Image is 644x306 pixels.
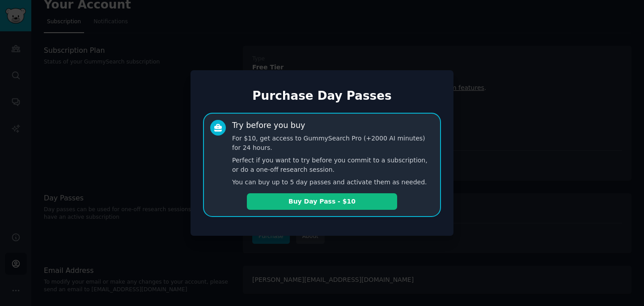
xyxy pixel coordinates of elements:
[203,89,441,103] h1: Purchase Day Passes
[232,134,434,153] p: For $10, get access to GummySearch Pro (+2000 AI minutes) for 24 hours.
[232,120,305,131] div: Try before you buy
[247,193,397,210] button: Buy Day Pass - $10
[232,178,434,187] p: You can buy up to 5 day passes and activate them as needed.
[232,156,434,174] p: Perfect if you want to try before you commit to a subscription, or do a one-off research session.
